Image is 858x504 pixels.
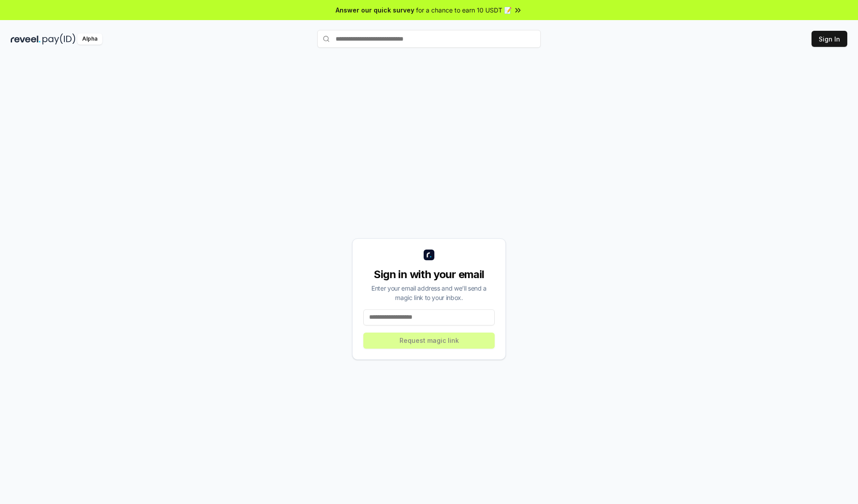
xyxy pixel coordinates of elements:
div: Sign in with your email [363,267,495,282]
img: reveel_dark [11,33,41,45]
img: logo_small [424,250,434,260]
span: for a chance to earn 10 USDT 📝 [416,5,512,15]
button: Sign In [812,31,847,47]
span: Answer our quick survey [336,5,414,15]
div: Alpha [77,33,102,45]
div: Enter your email address and we’ll send a magic link to your inbox. [363,283,495,302]
img: pay_id [42,33,76,45]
